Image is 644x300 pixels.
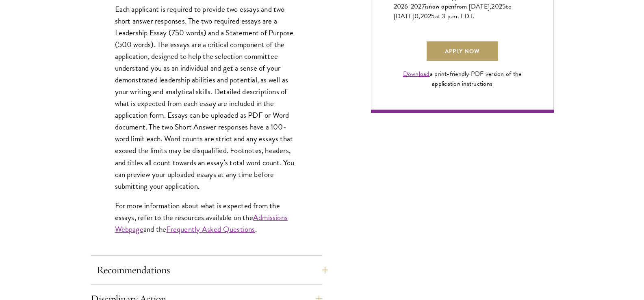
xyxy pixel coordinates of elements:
span: 202 [491,2,502,11]
span: 7 [422,2,425,11]
span: now open [429,2,454,11]
span: , [418,11,420,21]
a: Frequently Asked Questions [166,223,255,235]
span: -202 [408,2,422,11]
p: For more information about what is expected from the essays, refer to the resources available on ... [115,200,298,235]
span: 202 [421,11,432,21]
div: a print-friendly PDF version of the application instructions [394,69,531,88]
span: 5 [431,11,435,21]
span: at 3 p.m. EDT. [435,11,475,21]
span: 0 [414,11,418,21]
a: Admissions Webpage [115,212,288,235]
span: from [DATE], [454,2,491,11]
span: to [DATE] [394,2,512,21]
span: 5 [502,2,506,11]
a: Download [403,69,430,79]
span: is [425,2,429,11]
p: Each applicant is required to provide two essays and two short answer responses. The two required... [115,3,298,192]
span: 6 [404,2,408,11]
button: Recommendations [97,260,328,280]
a: Apply Now [427,41,498,61]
